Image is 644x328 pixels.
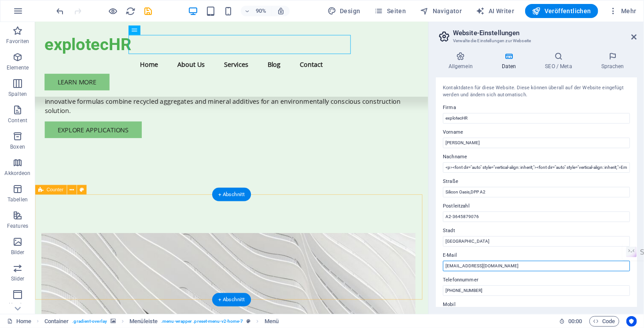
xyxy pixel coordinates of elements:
[476,7,515,15] span: AI Writer
[161,316,243,327] span: . menu-wrapper .preset-menu-v2-home-7
[4,170,30,177] p: Akkordeon
[559,316,582,327] h6: Session-Zeit
[328,7,361,15] span: Design
[108,6,118,16] button: Klicke hier, um den Vorschau-Modus zu verlassen
[7,316,31,327] a: Klick, um Auswahl aufzuheben. Doppelklick öffnet Seitenverwaltung
[420,7,462,15] span: Navigator
[324,4,364,18] div: Design (Strg+Alt+Y)
[371,4,410,18] button: Seiten
[574,318,576,324] span: :
[11,275,25,282] p: Slider
[443,299,630,310] label: Mobil
[129,316,158,327] span: Klick zum Auswählen. Doppelklick zum Bearbeiten
[473,4,518,18] button: AI Writer
[6,38,29,45] p: Favoriten
[589,52,637,70] h4: Sprachen
[443,250,630,261] label: E-Mail
[213,188,251,201] div: + Abschnitt
[324,4,364,18] button: Design
[436,52,489,70] h4: Allgemein
[609,7,637,15] span: Mehr
[125,6,136,16] button: reload
[11,249,25,256] p: Bilder
[9,302,26,309] p: Header
[213,293,251,307] div: + Abschnitt
[626,316,637,327] button: Usercentrics
[265,316,279,327] span: Klick zum Auswählen. Doppelklick zum Bearbeiten
[10,143,25,150] p: Boxen
[532,7,591,15] span: Veröffentlichen
[55,6,66,16] button: undo
[525,4,598,18] button: Veröffentlichen
[589,316,619,327] button: Code
[443,226,630,236] label: Stadt
[144,6,154,16] i: Save (Ctrl+S)
[533,52,589,70] h4: SEO / Meta
[44,316,69,327] span: Klick zum Auswählen. Doppelklick zum Bearbeiten
[375,7,406,15] span: Seiten
[443,152,630,162] label: Nachname
[605,4,640,18] button: Mehr
[593,316,615,327] span: Code
[143,6,154,16] button: save
[7,222,28,230] p: Features
[443,127,630,138] label: Vorname
[443,201,630,211] label: Postleitzahl
[44,316,279,327] nav: breadcrumb
[7,64,29,71] p: Elemente
[254,6,268,16] h6: 90%
[417,4,466,18] button: Navigator
[443,84,630,99] div: Kontaktdaten für diese Website. Diese können überall auf der Website eingefügt werden und ändern ...
[443,176,630,187] label: Straße
[55,6,66,16] i: Rückgängig: change_data (Strg+Z)
[247,319,251,324] i: Dieses Element ist ein anpassbares Preset
[443,102,630,113] label: Firma
[241,6,272,16] button: 90%
[489,52,533,70] h4: Daten
[277,7,285,15] i: Bei Größenänderung Zoomstufe automatisch an das gewählte Gerät anpassen.
[568,316,582,327] span: 00 00
[47,187,63,192] span: Counter
[110,319,116,324] i: Element verfügt über einen Hintergrund
[453,29,637,37] h2: Website-Einstellungen
[8,117,27,124] p: Content
[453,37,619,45] h3: Verwalte die Einstellungen zur Webseite
[72,316,107,327] span: . gradient-overlay
[7,196,28,203] p: Tabellen
[8,91,27,98] p: Spalten
[126,6,136,16] i: Seite neu laden
[443,275,630,285] label: Telefonnummer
